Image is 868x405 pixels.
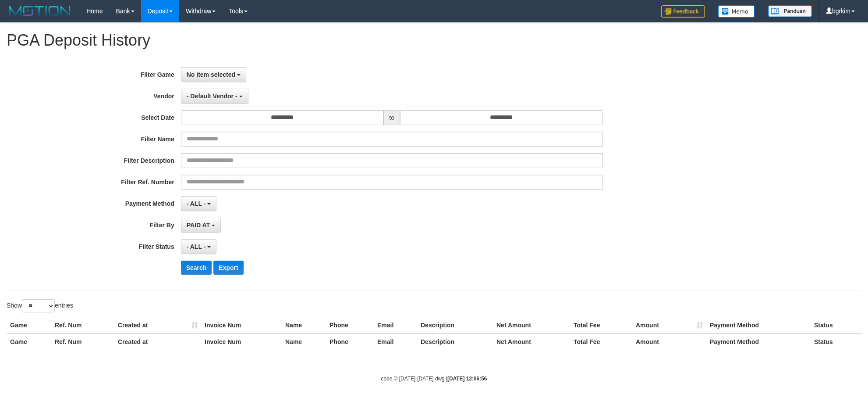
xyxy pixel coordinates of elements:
[768,5,812,17] img: panduan.png
[326,333,374,350] th: Phone
[417,333,493,350] th: Description
[181,67,246,82] button: No item selected
[7,32,861,49] h1: PGA Deposit History
[383,110,400,125] span: to
[811,333,861,350] th: Status
[381,376,487,382] small: code © [DATE]-[DATE] dwg |
[374,317,417,333] th: Email
[493,333,570,350] th: Net Amount
[493,317,570,333] th: Net Amount
[181,89,248,104] button: - Default Vendor -
[201,333,282,350] th: Invoice Num
[114,317,201,333] th: Created at
[632,317,706,333] th: Amount
[417,317,493,333] th: Description
[706,317,811,333] th: Payment Method
[187,200,206,207] span: - ALL -
[213,261,243,275] button: Export
[282,333,326,350] th: Name
[570,317,632,333] th: Total Fee
[326,317,374,333] th: Phone
[22,299,55,312] select: Showentries
[661,5,705,18] img: Feedback.jpg
[706,333,811,350] th: Payment Method
[374,333,417,350] th: Email
[181,239,216,254] button: - ALL -
[51,333,114,350] th: Ref. Num
[7,299,73,312] label: Show entries
[187,71,235,78] span: No item selected
[181,196,216,211] button: - ALL -
[114,333,201,350] th: Created at
[811,317,861,333] th: Status
[181,218,221,233] button: PAID AT
[187,243,206,250] span: - ALL -
[632,333,706,350] th: Amount
[7,4,73,18] img: MOTION_logo.png
[201,317,282,333] th: Invoice Num
[51,317,114,333] th: Ref. Num
[187,222,210,229] span: PAID AT
[7,317,51,333] th: Game
[181,261,212,275] button: Search
[7,333,51,350] th: Game
[282,317,326,333] th: Name
[570,333,632,350] th: Total Fee
[447,376,487,382] strong: [DATE] 12:06:56
[187,93,237,100] span: - Default Vendor -
[718,5,755,18] img: Button%20Memo.svg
